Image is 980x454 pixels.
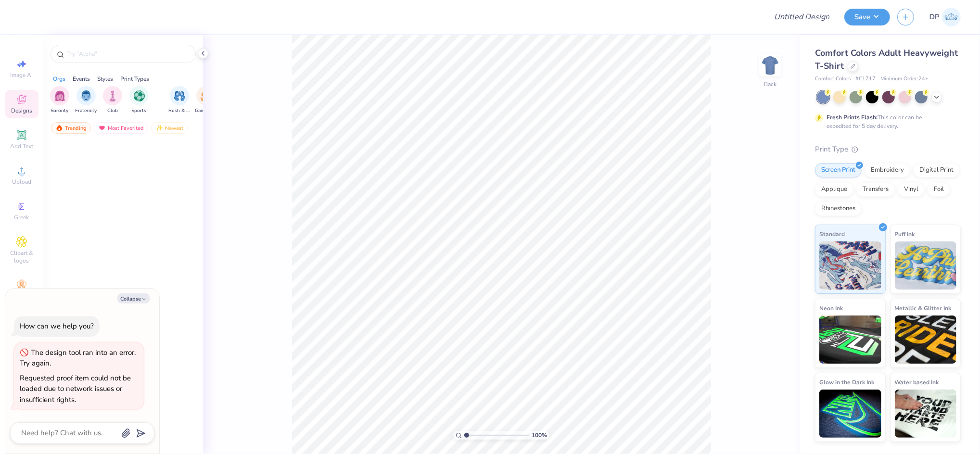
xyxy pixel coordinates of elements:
span: Glow in the Dark Ink [819,377,874,387]
span: Add Text [10,142,33,150]
div: Trending [51,122,91,134]
img: Club Image [107,90,118,101]
button: filter button [129,86,149,114]
img: Newest.gif [155,125,163,131]
span: Game Day [195,107,217,114]
div: Rhinestones [815,202,862,216]
button: filter button [50,86,69,114]
span: Club [107,107,118,114]
div: Print Types [120,75,149,83]
div: Most Favorited [94,122,148,134]
span: Sports [132,107,147,114]
span: Neon Ink [819,303,843,313]
img: Puff Ink [895,241,957,290]
button: Save [844,9,890,25]
div: filter for Club [103,86,122,114]
span: Fraternity [76,107,97,114]
div: Vinyl [898,182,925,197]
img: Glow in the Dark Ink [819,390,881,438]
img: most_fav.gif [98,125,106,131]
div: Screen Print [815,163,862,177]
div: filter for Sports [129,86,149,114]
div: This color can be expedited for 5 day delivery. [827,113,945,130]
img: Standard [819,241,881,290]
button: filter button [168,86,191,114]
span: Puff Ink [895,229,915,239]
button: filter button [195,86,217,114]
span: Greek [14,214,29,221]
img: Fraternity Image [81,90,91,101]
div: filter for Game Day [195,86,217,114]
img: Water based Ink [895,390,957,438]
div: Orgs [53,75,65,83]
img: Game Day Image [201,90,212,101]
input: Try "Alpha" [66,49,190,59]
span: # C1717 [855,75,876,83]
span: 100 % [532,431,547,440]
div: Newest [151,122,188,134]
div: Transfers [856,182,895,197]
div: Events [73,75,90,83]
a: DP [929,8,961,26]
span: Clipart & logos [5,249,38,265]
div: Requested proof item could not be loaded due to network issues or insufficient rights. [20,373,131,404]
span: Sorority [51,107,69,114]
div: Print Type [815,144,961,155]
div: Styles [97,75,113,83]
button: filter button [103,86,122,114]
span: Standard [819,229,845,239]
img: Sorority Image [54,90,65,101]
div: Embroidery [865,163,910,177]
span: Designs [11,107,32,114]
button: Collapse [117,293,150,303]
img: Metallic & Glitter Ink [895,315,957,364]
div: Applique [815,182,853,197]
div: The design tool ran into an error. Try again. [20,348,136,368]
div: filter for Sorority [50,86,69,114]
div: Back [764,80,776,88]
img: Neon Ink [819,315,881,364]
span: Comfort Colors [815,75,851,83]
img: Darlene Padilla [942,8,961,26]
span: Rush & Bid [168,107,191,114]
span: DP [929,12,940,23]
div: Digital Print [913,163,960,177]
img: Back [761,56,780,75]
img: trending.gif [55,125,63,131]
div: filter for Rush & Bid [168,86,191,114]
span: Image AI [11,71,33,79]
span: Comfort Colors Adult Heavyweight T-Shirt [815,47,958,72]
span: Water based Ink [895,377,939,387]
div: How can we help you? [20,321,94,331]
strong: Fresh Prints Flash: [827,113,878,121]
span: Upload [12,178,31,186]
div: Foil [928,182,950,197]
span: Metallic & Glitter Ink [895,303,952,313]
div: filter for Fraternity [76,86,97,114]
input: Untitled Design [766,7,837,26]
img: Sports Image [134,90,145,101]
span: Minimum Order: 24 + [880,75,929,83]
img: Rush & Bid Image [174,90,185,101]
button: filter button [76,86,97,114]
